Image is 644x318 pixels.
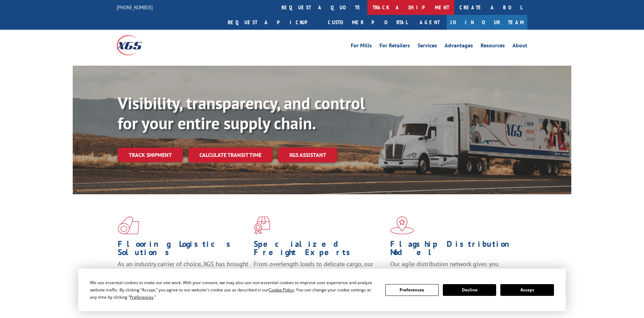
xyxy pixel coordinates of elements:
button: Decline [443,284,496,296]
span: Cookie Policy [269,287,294,293]
a: [PHONE_NUMBER] [117,4,153,11]
a: About [512,43,527,50]
img: xgs-icon-focused-on-flooring-red [254,216,270,234]
a: Resources [481,43,505,50]
p: From overlength loads to delicate cargo, our experienced staff knows the best way to move your fr... [254,260,385,291]
a: Agent [413,15,447,30]
a: For Retailers [379,43,410,50]
a: XGS ASSISTANT [278,148,337,162]
a: For Mills [351,43,372,50]
h1: Flagship Distribution Model [390,240,521,260]
b: Visibility, transparency, and control for your entire supply chain. [118,92,365,134]
button: Preferences [385,284,439,296]
h1: Flooring Logistics Solutions [118,240,249,260]
div: Cookie Consent Prompt [78,269,566,311]
span: As an industry carrier of choice, XGS has brought innovation and dedication to flooring logistics... [118,260,248,284]
span: Preferences [130,294,153,300]
a: Services [418,43,437,50]
a: Calculate transit time [188,148,272,162]
button: Accept [500,284,554,296]
img: xgs-icon-flagship-distribution-model-red [390,216,414,234]
a: Customer Portal [323,15,413,30]
a: Advantages [445,43,473,50]
div: We use essential cookies to make our site work. With your consent, we may also use non-essential ... [90,279,377,301]
a: Request a pickup [223,15,323,30]
img: xgs-icon-total-supply-chain-intelligence-red [118,216,139,234]
h1: Specialized Freight Experts [254,240,385,260]
a: Track shipment [118,148,183,162]
a: Join Our Team [447,15,527,30]
span: Our agile distribution network gives you nationwide inventory management on demand. [390,260,518,276]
